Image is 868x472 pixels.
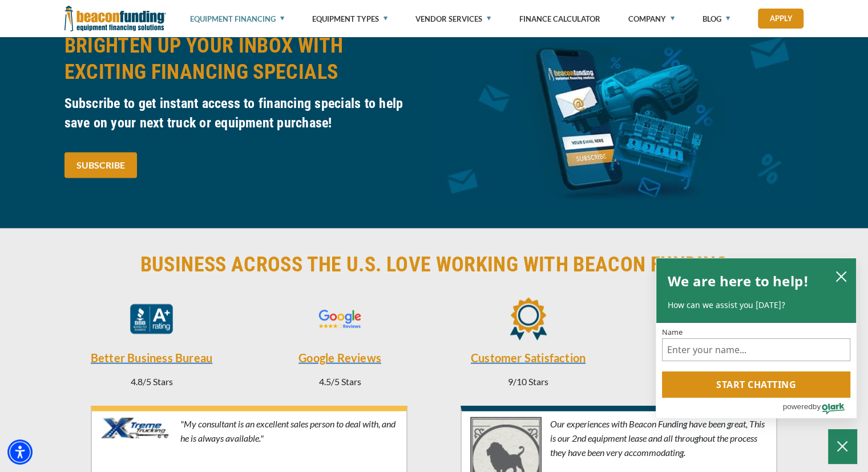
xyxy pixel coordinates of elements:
[441,112,804,123] a: SUBSCRIBE
[64,153,137,178] a: SUBSCRIBE
[64,375,239,389] p: 4.8/5 Stars
[662,329,850,336] label: Name
[64,349,239,366] a: Better Business Bureau
[832,268,850,284] button: close chatbox
[7,439,33,465] div: Accessibility Menu
[64,251,804,278] h2: BUSINESS ACROSS THE U.S. LOVE WORKING WITH BEACON FUNDING
[180,418,395,443] span: "My consultant is an excellent sales person to deal with, and he is always available."
[662,371,850,398] button: Start chatting
[668,299,845,311] p: How can we assist you [DATE]?
[64,94,427,133] h4: Subscribe to get instant access to financing specials to help save on your next truck or equipmen...
[782,398,856,418] a: Powered by Olark
[441,349,616,366] a: Customer Satisfaction
[782,399,812,414] span: powered
[550,418,765,458] span: Our experiences with Beacon Funding have been great, This is our 2nd equipment lease and all thro...
[813,399,821,414] span: by
[253,349,427,366] a: Google Reviews
[441,33,804,206] img: SUBSCRIBE
[64,33,427,85] h2: BRIGHTEN UP YOUR INBOX WITH EXCITING FINANCING SPECIALS
[507,298,550,341] img: Customer Satisfaction
[828,429,857,463] button: Close Chatbox
[662,338,850,361] input: Name
[318,298,361,341] img: Google Reviews
[130,317,173,327] a: Better Business Bureau
[629,375,804,389] p: 4.6/5 Stars
[507,317,550,327] a: Customer Satisfaction
[318,317,361,327] a: Google Reviews
[441,375,616,389] p: 9/10 Stars
[668,270,809,293] h2: We are here to help!
[629,349,804,366] a: Trustpilot
[758,9,804,29] a: Apply
[656,258,857,419] div: olark chatbox
[253,375,427,389] p: 4.5/5 Stars
[130,298,173,341] img: Better Business Bureau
